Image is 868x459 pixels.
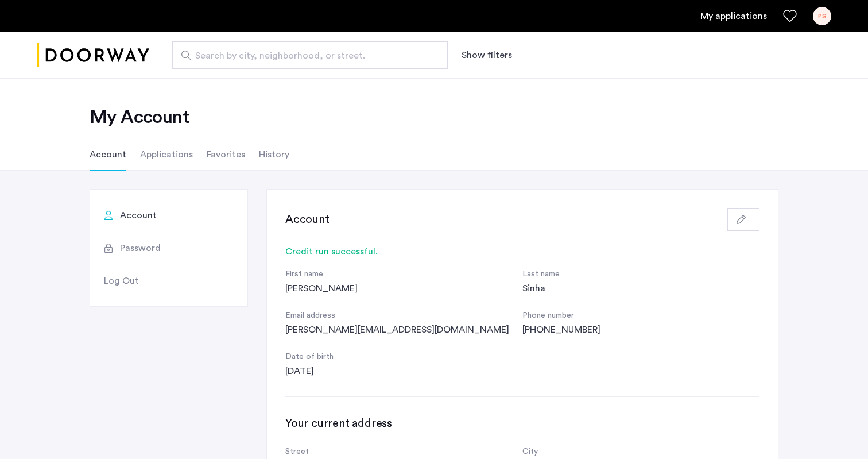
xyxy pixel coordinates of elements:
[522,323,759,337] div: [PHONE_NUMBER]
[172,41,448,69] input: Apartment Search
[700,9,767,23] a: My application
[120,209,157,222] span: Account
[522,309,759,323] div: Phone number
[90,106,778,129] h2: My Account
[37,34,149,77] a: Cazamio logo
[285,350,522,364] div: Date of birth
[120,241,161,255] span: Password
[462,48,512,62] button: Show or hide filters
[285,211,330,227] h3: Account
[285,281,522,295] div: [PERSON_NAME]
[207,138,245,171] li: Favorites
[104,274,139,288] span: Log Out
[285,445,522,459] div: Street
[285,268,522,281] div: First name
[285,245,759,259] div: Credit run successful.
[285,323,522,337] div: [PERSON_NAME][EMAIL_ADDRESS][DOMAIN_NAME]
[522,445,759,459] div: City
[727,208,759,231] button: button
[522,268,759,281] div: Last name
[195,49,416,63] span: Search by city, neighborhood, or street.
[285,364,522,378] div: [DATE]
[90,138,126,171] li: Account
[783,9,797,23] a: Favorites
[285,309,522,323] div: Email address
[140,138,193,171] li: Applications
[813,7,831,25] div: PS
[37,34,149,77] img: logo
[259,138,289,171] li: History
[522,281,759,295] div: Sinha
[285,415,759,431] h3: Your current address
